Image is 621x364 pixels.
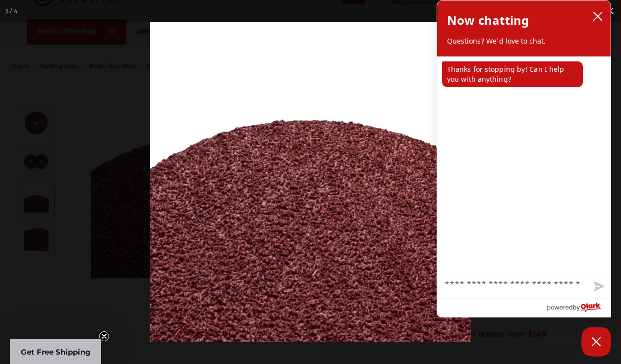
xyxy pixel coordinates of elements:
[447,10,529,30] h2: Now chatting
[99,331,109,341] button: Close teaser
[21,347,91,357] span: Get Free Shipping
[581,327,611,357] button: Close Chatbox
[150,22,471,342] img: 9_inch_aox_resin_fiber_up_close__65966.1594759346.jpg
[447,36,601,46] p: Questions? We'd love to chat.
[547,301,572,313] span: powered
[573,301,580,313] span: by
[437,56,611,272] div: chat
[586,275,611,298] button: Send message
[590,9,606,24] button: close chatbox
[442,61,583,87] p: Thanks for stopping by! Can I help you with anything?
[547,299,611,317] a: Powered by Olark
[10,339,101,364] div: Get Free ShippingClose teaser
